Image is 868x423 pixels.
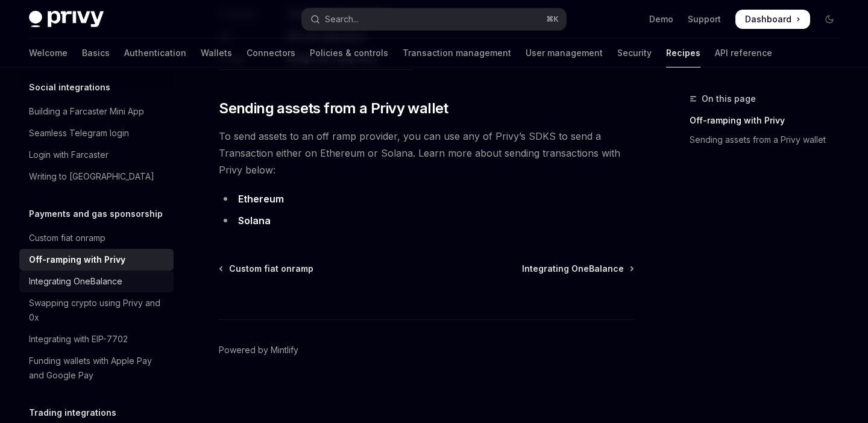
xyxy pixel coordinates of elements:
[617,39,652,67] a: Security
[735,10,810,29] a: Dashboard
[403,39,511,67] a: Transaction management
[649,13,673,25] a: Demo
[29,80,110,95] h5: Social integrations
[247,39,295,67] a: Connectors
[201,39,232,67] a: Wallets
[29,252,125,267] div: Off-ramping with Privy
[546,14,559,24] span: ⌘ K
[229,263,313,275] span: Custom fiat onramp
[702,92,756,106] span: On this page
[690,130,849,149] a: Sending assets from a Privy wallet
[29,11,104,28] img: dark logo
[19,292,174,328] a: Swapping crypto using Privy and 0x
[29,332,128,346] div: Integrating with EIP-7702
[29,274,122,289] div: Integrating OneBalance
[29,148,108,162] div: Login with Farcaster
[219,128,634,178] span: To send assets to an off ramp provider, you can use any of Privy’s SDKS to send a Transaction eit...
[19,271,174,292] a: Integrating OneBalance
[310,39,388,67] a: Policies & controls
[29,354,166,383] div: Funding wallets with Apple Pay and Google Pay
[29,207,163,221] h5: Payments and gas sponsorship
[325,12,359,27] div: Search...
[19,166,174,187] a: Writing to [GEOGRAPHIC_DATA]
[19,144,174,166] a: Login with Farcaster
[688,13,721,25] a: Support
[302,8,565,30] button: Open search
[666,39,700,67] a: Recipes
[29,169,154,184] div: Writing to [GEOGRAPHIC_DATA]
[19,328,174,350] a: Integrating with EIP-7702
[820,10,839,29] button: Toggle dark mode
[19,227,174,249] a: Custom fiat onramp
[29,126,129,140] div: Seamless Telegram login
[690,111,849,130] a: Off-ramping with Privy
[29,104,144,119] div: Building a Farcaster Mini App
[522,263,633,275] a: Integrating OneBalance
[526,39,603,67] a: User management
[238,193,284,205] a: Ethereum
[19,350,174,386] a: Funding wallets with Apple Pay and Google Pay
[238,215,271,227] a: Solana
[219,99,448,118] span: Sending assets from a Privy wallet
[29,231,105,245] div: Custom fiat onramp
[522,263,624,275] span: Integrating OneBalance
[745,13,791,25] span: Dashboard
[220,263,313,275] a: Custom fiat onramp
[29,296,166,325] div: Swapping crypto using Privy and 0x
[19,122,174,144] a: Seamless Telegram login
[715,39,772,67] a: API reference
[19,101,174,122] a: Building a Farcaster Mini App
[124,39,186,67] a: Authentication
[29,406,116,420] h5: Trading integrations
[19,249,174,271] a: Off-ramping with Privy
[29,39,68,67] a: Welcome
[219,344,298,356] a: Powered by Mintlify
[82,39,110,67] a: Basics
